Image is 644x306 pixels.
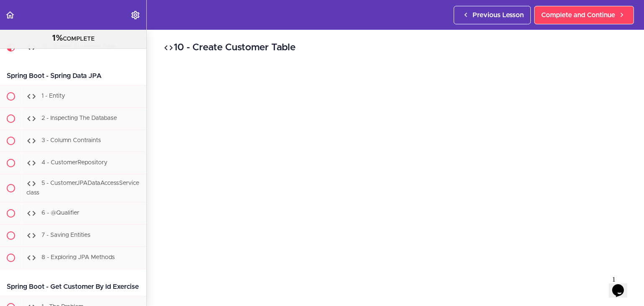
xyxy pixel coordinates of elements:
[473,10,524,20] span: Previous Lesson
[454,6,531,24] a: Previous Lesson
[130,10,140,20] svg: Settings Menu
[534,6,634,24] a: Complete and Continue
[10,33,136,44] div: COMPLETE
[42,116,117,122] span: 2 - Inspecting The Database
[42,44,116,50] span: 10 - Create Customer Table
[26,181,139,196] span: 5 - CustomerJPADataAccessService class
[42,210,79,216] span: 6 - @Qualifier
[42,254,115,260] span: 8 - Exploring JPA Methods
[5,10,15,20] svg: Back to course curriculum
[164,41,627,55] h2: 10 - Create Customer Table
[52,34,63,42] span: 1%
[609,272,636,298] iframe: chat widget
[42,138,101,144] span: 3 - Column Contraints
[42,93,65,99] span: 1 - Entity
[541,10,615,20] span: Complete and Continue
[42,160,107,166] span: 4 - CustomerRepository
[42,232,91,238] span: 7 - Saving Entities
